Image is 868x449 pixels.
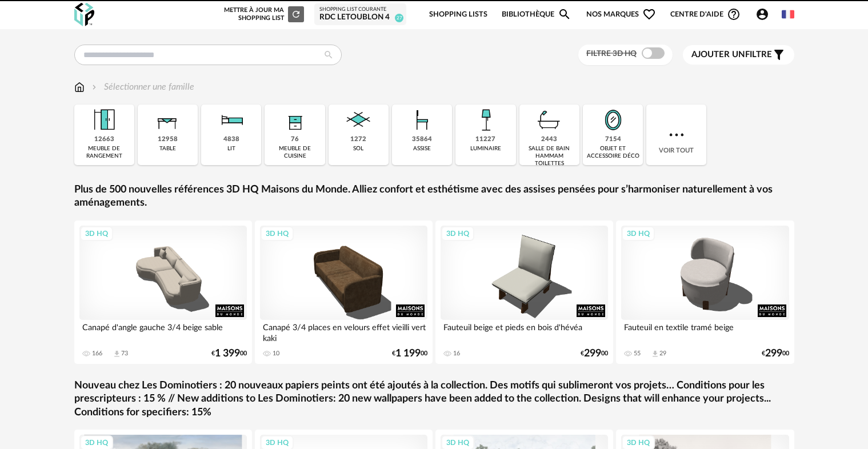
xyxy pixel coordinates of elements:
[523,145,576,167] div: salle de bain hammam toilettes
[279,105,310,135] img: Rangement.png
[268,145,321,160] div: meuble de cuisine
[78,145,131,160] div: meuble de rangement
[755,7,769,21] span: Account Circle icon
[407,105,438,135] img: Assise.png
[92,350,102,358] div: 166
[90,81,194,94] div: Sélectionner une famille
[666,125,687,145] img: more.7b13dc1.svg
[353,145,363,153] div: sol
[80,226,113,241] div: 3D HQ
[541,135,557,144] div: 2443
[441,226,474,241] div: 3D HQ
[646,105,706,165] div: Voir tout
[343,105,374,135] img: Sol.png
[74,183,794,210] a: Plus de 500 nouvelles références 3D HQ Maisons du Monde. Alliez confort et esthétisme avec des as...
[222,6,304,22] div: Mettre à jour ma Shopping List
[227,145,235,153] div: lit
[74,3,94,26] img: OXP
[216,105,247,135] img: Literie.png
[291,135,299,144] div: 76
[470,105,501,135] img: Luminaire.png
[261,226,294,241] div: 3D HQ
[319,6,401,23] a: Shopping List courante RDC LETOUBLON 4 27
[413,145,431,153] div: assise
[435,221,614,364] a: 3D HQ Fauteuil beige et pieds en bois d'hévéa 16 €29900
[74,379,794,419] a: Nouveau chez Les Dominotiers : 20 nouveaux papiers peints ont été ajoutés à la collection. Des mo...
[159,145,176,153] div: table
[605,135,621,144] div: 7154
[395,14,403,22] span: 27
[319,6,401,13] div: Shopping List courante
[350,135,366,144] div: 1272
[586,145,639,160] div: objet et accessoire déco
[392,350,427,358] div: € 00
[113,350,121,358] span: Download icon
[586,50,637,58] span: Filtre 3D HQ
[90,81,99,94] img: svg+xml;base64,PHN2ZyB3aWR0aD0iMTYiIGhlaWdodD0iMTYiIHZpZXdCb3g9IjAgMCAxNiAxNiIgZmlsbD0ibm9uZSIgeG...
[215,350,240,358] span: 1 399
[260,320,428,343] div: Canapé 3/4 places en velours effet vieilli vert kaki
[158,135,178,144] div: 12958
[642,7,656,21] span: Heart Outline icon
[412,135,432,144] div: 35864
[651,350,659,358] span: Download icon
[691,49,772,61] span: filtre
[89,105,119,135] img: Meuble%20de%20rangement.png
[273,350,279,358] div: 10
[634,350,641,358] div: 55
[581,350,608,358] div: € 00
[755,7,774,21] span: Account Circle icon
[475,135,495,144] div: 11227
[453,350,460,358] div: 16
[223,135,239,144] div: 4838
[395,350,421,358] span: 1 199
[79,320,247,343] div: Canapé d'angle gauche 3/4 beige sable
[255,221,433,364] a: 3D HQ Canapé 3/4 places en velours effet vieilli vert kaki 10 €1 19900
[74,81,85,94] img: svg+xml;base64,PHN2ZyB3aWR0aD0iMTYiIGhlaWdodD0iMTciIHZpZXdCb3g9IjAgMCAxNiAxNyIgZmlsbD0ibm9uZSIgeG...
[598,105,629,135] img: Miroir.png
[121,350,128,358] div: 73
[670,7,741,21] span: Centre d'aideHelp Circle Outline icon
[441,320,609,343] div: Fauteuil beige et pieds en bois d'hévéa
[616,221,794,364] a: 3D HQ Fauteuil en textile tramé beige 55 Download icon 29 €29900
[558,7,571,21] span: Magnify icon
[291,11,301,17] span: Refresh icon
[470,145,501,153] div: luminaire
[659,350,666,358] div: 29
[152,105,183,135] img: Table.png
[584,350,601,358] span: 299
[765,350,782,358] span: 299
[74,221,253,364] a: 3D HQ Canapé d'angle gauche 3/4 beige sable 166 Download icon 73 €1 39900
[502,1,571,28] a: BibliothèqueMagnify icon
[762,350,789,358] div: € 00
[621,320,789,343] div: Fauteuil en textile tramé beige
[772,48,786,62] span: Filter icon
[683,45,794,65] button: Ajouter unfiltre Filter icon
[429,1,487,28] a: Shopping Lists
[622,226,655,241] div: 3D HQ
[691,50,745,59] span: Ajouter un
[211,350,247,358] div: € 00
[727,7,741,21] span: Help Circle Outline icon
[534,105,565,135] img: Salle%20de%20bain.png
[586,1,656,28] span: Nos marques
[319,13,401,23] div: RDC LETOUBLON 4
[94,135,114,144] div: 12663
[782,8,794,21] img: fr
